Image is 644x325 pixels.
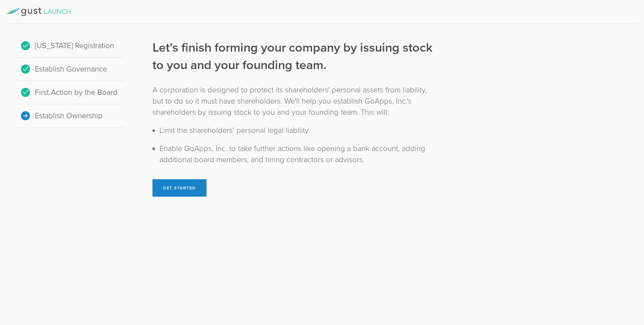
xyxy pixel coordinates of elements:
[14,81,125,104] div: First Action by the Board
[152,84,433,118] div: A corporation is designed to protect its shareholders' personal assets from liability, but to do ...
[14,34,125,58] div: [US_STATE] Registration
[152,179,207,197] button: Get Started
[14,104,125,128] div: Establish Ownership
[152,39,433,74] h1: Let’s finish forming your company by issuing stock to you and your founding team.
[159,125,433,136] li: Limit the shareholders’ personal legal liability
[159,143,433,165] li: Enable GoApps, Inc. to take further actions like opening a bank account, adding additional board ...
[488,24,644,304] iframe: Chat Widget
[14,58,125,81] div: Establish Governance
